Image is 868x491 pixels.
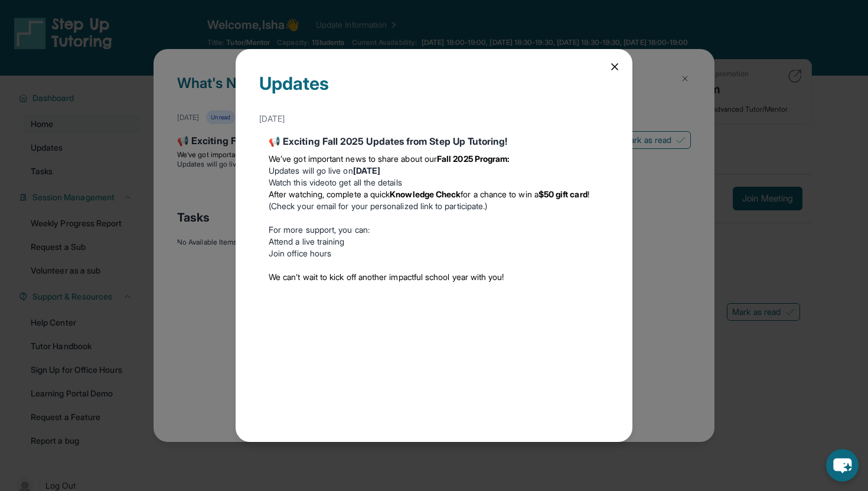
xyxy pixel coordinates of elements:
[269,177,329,187] a: Watch this video
[269,272,504,282] span: We can’t wait to kick off another impactful school year with you!
[269,224,599,236] p: For more support, you can:
[269,188,599,212] li: (Check your email for your personalized link to participate.)
[259,108,609,129] div: [DATE]
[826,449,859,482] button: chat-button
[269,134,599,148] div: 📢 Exciting Fall 2025 Updates from Step Up Tutoring!
[353,165,380,175] strong: [DATE]
[461,189,538,199] span: for a chance to win a
[259,73,609,108] div: Updates
[588,189,589,199] span: !
[269,189,390,199] span: After watching, complete a quick
[269,248,331,258] a: Join office hours
[269,165,599,177] li: Updates will go live on
[437,154,510,164] strong: Fall 2025 Program:
[269,177,599,188] li: to get all the details
[539,189,588,199] strong: $50 gift card
[269,236,345,246] a: Attend a live training
[390,189,461,199] strong: Knowledge Check
[269,154,437,164] span: We’ve got important news to share about our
